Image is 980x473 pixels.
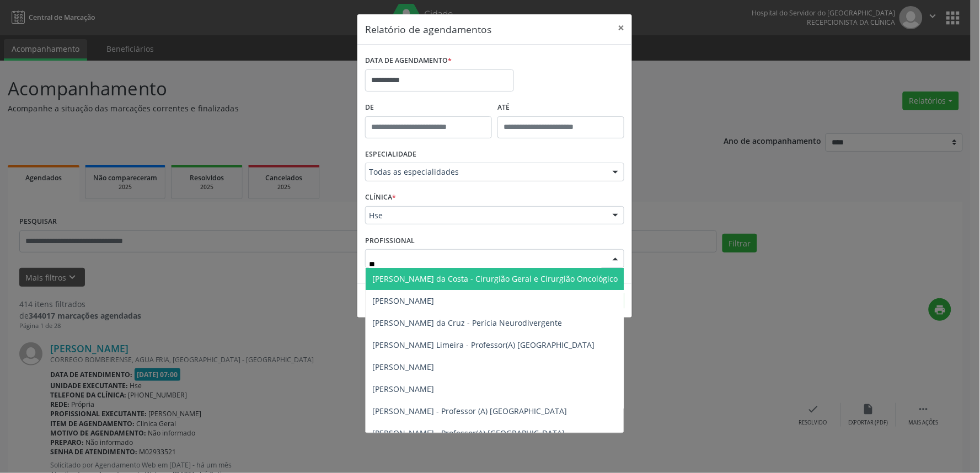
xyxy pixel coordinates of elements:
span: [PERSON_NAME] Limeira - Professor(A) [GEOGRAPHIC_DATA] [372,340,595,350]
span: [PERSON_NAME] da Cruz - Perícia Neurodivergente [372,318,562,328]
label: DATA DE AGENDAMENTO [365,52,452,69]
span: Todas as especialidades [369,166,602,178]
label: PROFISSIONAL [365,232,415,249]
span: [PERSON_NAME] - Professor (A) [GEOGRAPHIC_DATA] [372,406,567,416]
h5: Relatório de agendamentos [365,22,491,36]
button: Close [610,14,632,41]
label: ATÉ [497,99,624,116]
span: Hse [369,210,602,221]
span: [PERSON_NAME] - Professor(A) [GEOGRAPHIC_DATA] [372,428,565,438]
label: ESPECIALIDADE [365,146,416,163]
span: [PERSON_NAME] da Costa - Cirurgião Geral e Cirurgião Oncológico [372,273,618,284]
span: [PERSON_NAME] [372,384,434,394]
span: [PERSON_NAME] [372,295,434,306]
label: De [365,99,492,116]
span: [PERSON_NAME] [372,362,434,372]
label: CLÍNICA [365,189,396,206]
